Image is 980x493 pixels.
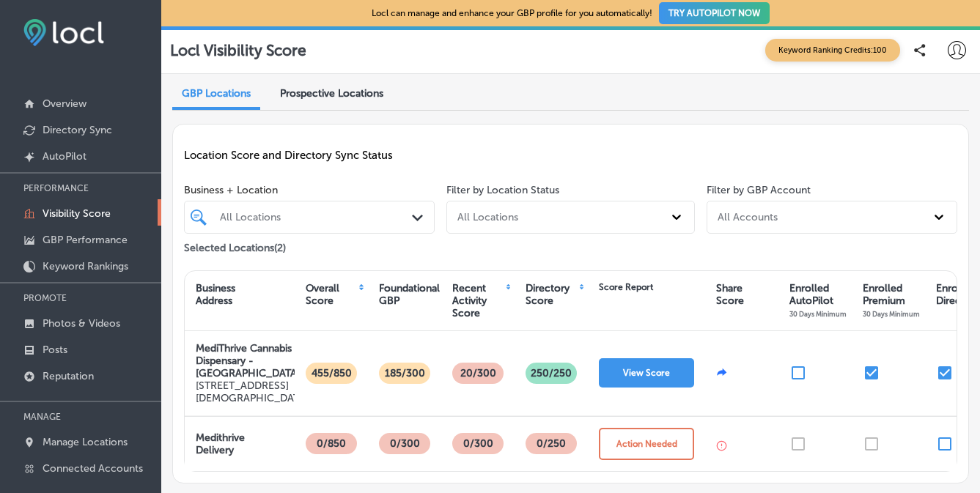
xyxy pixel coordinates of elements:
[789,282,847,319] div: Enrolled AutoPilot
[43,462,143,475] p: Connected Accounts
[43,150,86,163] p: AutoPilot
[379,282,440,307] div: Foundational GBP
[456,363,501,384] p: 20/300
[306,282,357,307] div: Overall Score
[716,282,744,307] div: Share Score
[386,433,424,454] p: 0/300
[452,282,504,319] div: Recent Activity Score
[182,87,251,100] span: GBP Locations
[43,124,112,136] p: Directory Sync
[307,363,356,384] p: 455/850
[863,282,920,319] div: Enrolled Premium
[765,39,900,62] span: Keyword Ranking Credits: 100
[43,317,120,330] p: Photos & Videos
[43,260,128,273] p: Keyword Rankings
[659,2,770,24] button: TRY AUTOPILOT NOW
[599,282,653,292] div: Score Report
[312,433,350,454] p: 0/850
[196,379,308,404] p: [STREET_ADDRESS][DEMOGRAPHIC_DATA]
[220,211,413,223] div: All Locations
[196,342,300,379] strong: MediThrive Cannabis Dispensary - [GEOGRAPHIC_DATA]
[863,310,920,318] span: 30 Days Minimum
[43,234,128,246] p: GBP Performance
[526,282,578,307] div: Directory Score
[184,149,957,162] p: Location Score and Directory Sync Status
[280,87,383,100] span: Prospective Locations
[459,433,498,454] p: 0/300
[599,428,694,460] button: Action Needed
[380,363,430,384] p: 185/300
[43,97,86,110] p: Overview
[196,282,235,307] div: Business Address
[532,433,570,454] p: 0 /250
[43,370,94,382] p: Reputation
[707,184,811,196] label: Filter by GBP Account
[789,310,847,318] span: 30 Days Minimum
[23,19,104,46] img: fda3e92497d09a02dc62c9cd864e3231.png
[43,436,128,448] p: Manage Locations
[457,211,518,223] div: All Locations
[184,236,286,254] p: Selected Locations ( 2 )
[526,363,576,384] p: 250 /250
[718,211,778,223] div: All Accounts
[196,431,245,456] strong: Medithrive Delivery
[170,41,306,59] p: Locl Visibility Score
[43,344,67,356] p: Posts
[446,184,559,196] label: Filter by Location Status
[599,358,694,388] button: View Score
[43,207,111,220] p: Visibility Score
[184,184,435,196] span: Business + Location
